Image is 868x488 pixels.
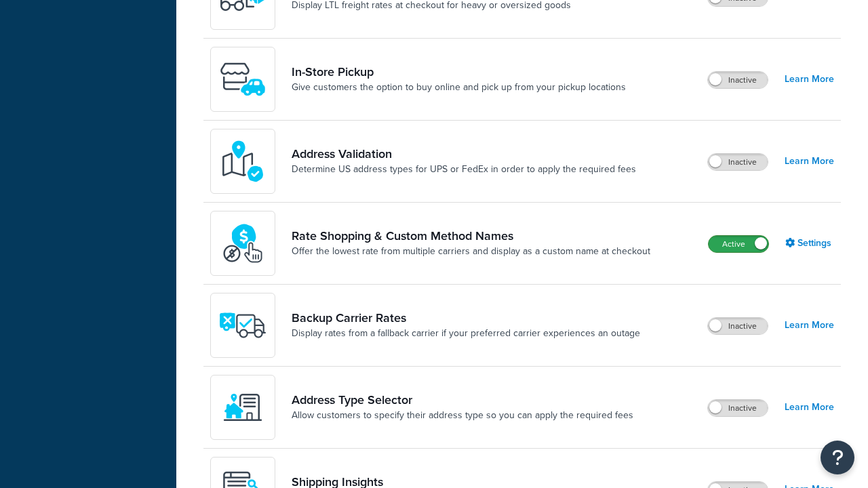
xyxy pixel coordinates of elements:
label: Inactive [708,318,768,334]
a: Address Type Selector [292,392,633,407]
a: Offer the lowest rate from multiple carriers and display as a custom name at checkout [292,245,650,258]
label: Inactive [708,72,768,88]
a: Allow customers to specify their address type so you can apply the required fees [292,409,633,422]
img: icon-duo-feat-rate-shopping-ecdd8bed.png [219,220,267,267]
a: Backup Carrier Rates [292,310,640,325]
a: Learn More [785,152,834,171]
a: Learn More [785,316,834,335]
a: Rate Shopping & Custom Method Names [292,228,650,243]
img: wNXZ4XiVfOSSwAAAABJRU5ErkJggg== [219,384,267,431]
a: Learn More [785,70,834,89]
label: Inactive [708,400,768,416]
label: Inactive [708,154,768,170]
img: icon-duo-feat-backup-carrier-4420b188.png [219,302,267,349]
a: Address Validation [292,146,636,161]
a: Settings [785,234,834,253]
a: Give customers the option to buy online and pick up from your pickup locations [292,81,626,94]
img: kIG8fy0lQAAAABJRU5ErkJggg== [219,138,267,185]
a: Learn More [785,398,834,417]
img: wfgcfpwTIucLEAAAAASUVORK5CYII= [219,56,267,103]
a: Display rates from a fallback carrier if your preferred carrier experiences an outage [292,327,640,340]
a: In-Store Pickup [292,64,626,79]
button: Open Resource Center [821,441,854,474]
a: Determine US address types for UPS or FedEx in order to apply the required fees [292,163,636,176]
label: Active [709,236,768,252]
